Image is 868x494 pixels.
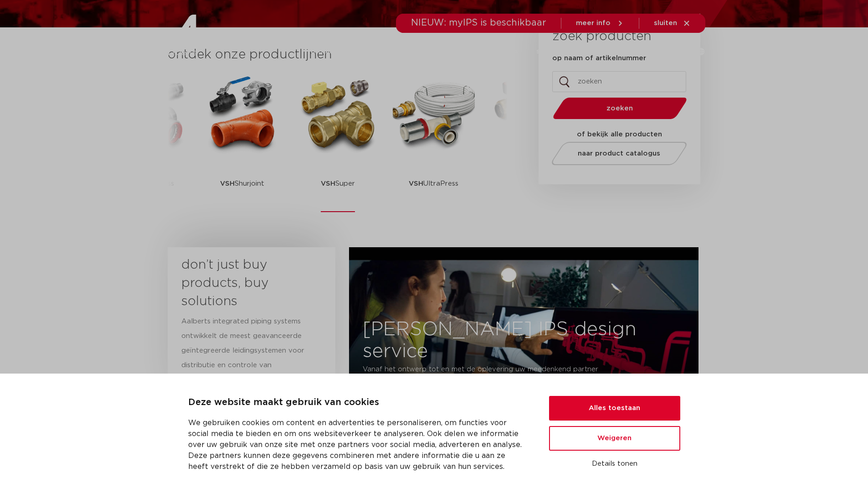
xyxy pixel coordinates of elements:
a: naar product catalogus [549,142,689,165]
button: Weigeren [549,426,680,451]
strong: VSH [409,180,423,187]
a: meer info [576,19,624,27]
p: Super [321,155,355,212]
a: producten [311,34,348,69]
span: naar product catalogus [578,150,660,157]
a: sluiten [654,19,691,27]
strong: of bekijk alle producten [577,131,662,138]
p: Shurjoint [220,155,264,212]
input: zoeken [552,71,686,92]
strong: VSH [220,180,235,187]
strong: VSH [321,180,335,187]
a: services [536,34,565,69]
h3: don’t just buy products, buy solutions [181,256,305,311]
span: meer info [576,20,611,26]
p: Aalberts integrated piping systems ontwikkelt de meest geavanceerde geïntegreerde leidingsystemen... [181,314,305,387]
span: zoeken [576,105,663,112]
button: Details tonen [549,456,680,472]
a: VSHUltraPress [393,73,475,212]
p: UltraPress [409,155,458,212]
div: my IPS [661,33,670,69]
p: Vanaf het ontwerp tot en met de oplevering uw meedenkend partner [363,362,630,377]
span: NIEUW: myIPS is beschikbaar [411,18,546,27]
nav: Menu [311,34,615,69]
a: toepassingen [413,34,461,69]
span: sluiten [654,20,677,26]
a: downloads [479,34,518,69]
p: Deze website maakt gebruik van cookies [188,395,527,410]
p: We gebruiken cookies om content en advertenties te personaliseren, om functies voor social media ... [188,417,527,472]
a: over ons [584,34,615,69]
h3: [PERSON_NAME] IPS design service [349,318,699,362]
a: VSHSuper [297,73,379,212]
button: Alles toestaan [549,396,680,421]
a: markten [366,34,395,69]
button: zoeken [549,97,690,120]
a: VSHShurjoint [201,73,283,212]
